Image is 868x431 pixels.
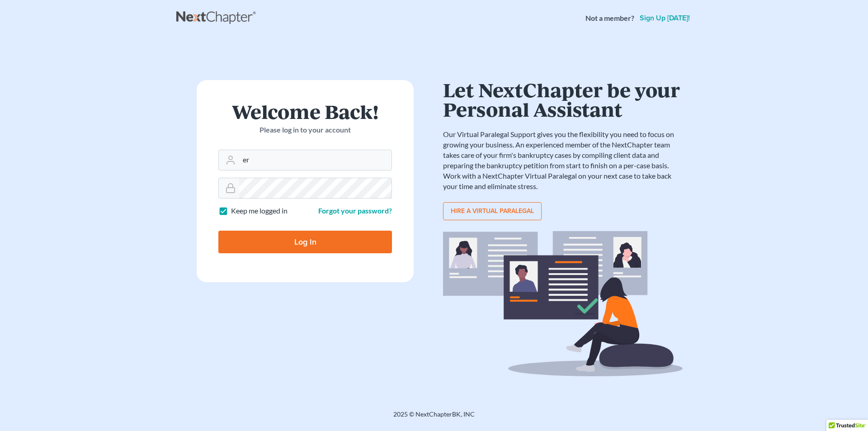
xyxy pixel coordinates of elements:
h1: Let NextChapter be your Personal Assistant [443,80,683,118]
a: Forgot your password? [318,206,392,215]
a: Sign up [DATE]! [638,14,692,22]
p: Please log in to your account [218,125,392,135]
h1: Welcome Back! [218,102,392,121]
input: Log In [218,231,392,253]
img: virtual_paralegal_bg-b12c8cf30858a2b2c02ea913d52db5c468ecc422855d04272ea22d19010d70dc.svg [443,231,683,376]
label: Keep me logged in [231,206,288,216]
input: Email Address [239,150,392,170]
p: Our Virtual Paralegal Support gives you the flexibility you need to focus on growing your busines... [443,129,683,191]
strong: Not a member? [585,13,634,24]
div: 2025 © NextChapterBK, INC [176,410,692,426]
a: Hire a virtual paralegal [443,202,542,220]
